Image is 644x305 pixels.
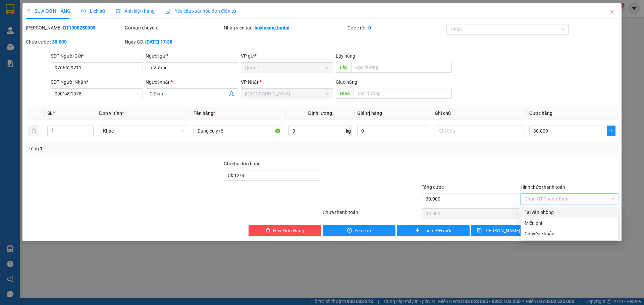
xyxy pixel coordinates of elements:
img: logo.jpg [3,3,27,27]
input: Dọc đường [351,62,452,73]
span: Yêu cầu xuất hóa đơn điện tử [165,8,236,14]
span: Đơn vị tính [99,110,124,116]
b: 30.000 [52,39,67,45]
div: Chuyển khoản [525,230,614,237]
button: deleteHủy Đơn Hàng [249,225,321,236]
span: exclamation-circle [347,228,352,233]
span: SL [47,110,53,116]
input: Ghi Chú [435,126,524,136]
label: Hình thức thanh toán [521,184,565,190]
span: Lấy [336,62,351,73]
li: VP [GEOGRAPHIC_DATA] [3,28,46,51]
div: Miễn phí [525,219,614,227]
span: Nha Trang [245,89,329,99]
span: Giao [336,88,354,99]
button: save[PERSON_NAME] thay đổi [471,225,544,236]
div: Gói vận chuyển: [125,24,222,31]
button: plusThêm ĐH mới [397,225,470,236]
b: 0 [368,25,371,30]
span: Lịch sử [81,8,105,14]
span: close [609,10,615,15]
span: delete [266,228,270,233]
span: Hủy Đơn Hàng [273,227,304,234]
span: edit [26,9,31,13]
span: picture [116,9,120,13]
b: [DATE] 17:38 [145,39,172,45]
div: Ngày GD: [125,38,222,46]
button: plus [607,126,615,136]
span: kg [345,126,352,136]
span: VP Nhận [241,79,260,85]
b: Q11308250005 [63,25,96,30]
li: Bình Minh Tải [3,3,97,16]
span: Định lượng [308,110,332,116]
span: Ảnh kiện hàng [116,8,155,14]
th: Ghi chú [432,107,527,120]
div: Cước rồi : [347,24,445,31]
div: SĐT Người Nhận [51,78,143,86]
span: Giá trị hàng [357,110,382,116]
div: Tổng: 1 [29,145,249,152]
span: Chọn HT Thanh Toán [525,194,614,204]
span: Khác [103,126,184,136]
input: Ghi chú đơn hàng [224,170,321,181]
li: VP [GEOGRAPHIC_DATA] [46,28,89,51]
span: Cước hàng [529,110,552,116]
span: SỬA ĐƠN HÀNG [26,8,70,14]
div: Chưa thanh toán [322,209,421,220]
span: Quận 1 [245,63,329,73]
input: Dọc đường [354,88,452,99]
div: Tại văn phòng [525,209,614,216]
span: Lấy hàng [336,53,355,59]
span: Yêu cầu [355,227,371,234]
div: Chưa cước : [26,38,123,46]
span: Tên hàng [194,110,215,116]
b: huyhoang.bmtai [255,25,289,30]
img: icon [165,9,171,14]
input: VD: Bàn, Ghế [194,126,283,136]
button: exclamation-circleYêu cầu [323,225,395,236]
span: Giao hàng [336,79,357,85]
div: SĐT Người Gửi [51,52,143,60]
span: save [477,228,482,233]
span: Thêm ĐH mới [423,227,451,234]
span: Tổng cước [422,184,444,190]
div: Nhân viên tạo: [224,24,346,31]
span: plus [607,128,615,134]
div: Người nhận [146,78,238,86]
div: [PERSON_NAME]: [26,24,123,31]
div: VP gửi [241,52,333,60]
span: [PERSON_NAME] thay đổi [484,227,538,234]
span: plus [415,228,420,233]
span: user-add [229,91,234,96]
span: clock-circle [81,9,86,13]
button: Close [603,3,622,22]
label: Ghi chú đơn hàng [224,161,261,166]
button: delete [29,126,39,136]
div: Người gửi [146,52,238,60]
